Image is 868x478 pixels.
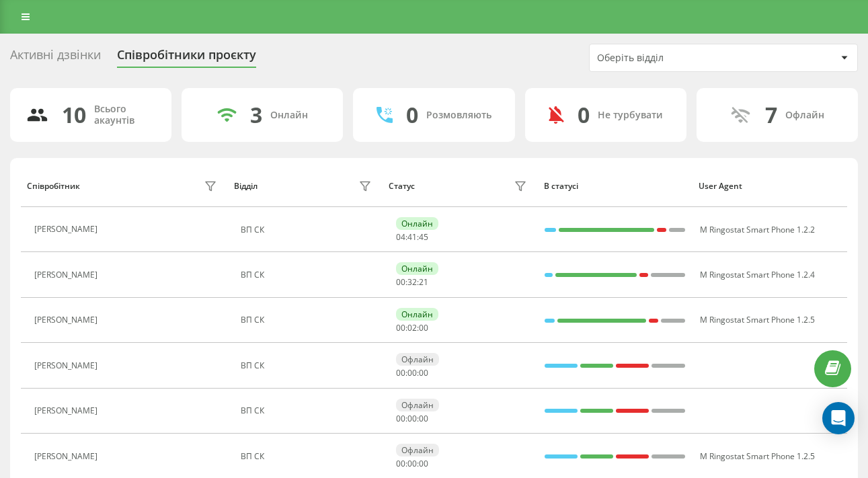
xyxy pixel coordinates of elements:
[396,233,428,242] div: : :
[34,452,101,461] div: [PERSON_NAME]
[396,231,405,243] span: 04
[785,110,824,121] div: Офлайн
[396,308,438,321] div: Онлайн
[10,48,101,69] div: Активні дзвінки
[544,182,686,191] div: В статусі
[578,102,590,128] div: 0
[396,414,428,424] div: : :
[241,225,374,235] div: ВП СК
[241,270,374,280] div: ВП СК
[396,323,428,333] div: : :
[407,276,417,288] span: 32
[822,402,855,434] div: Open Intercom Messenger
[241,315,374,325] div: ВП СК
[34,361,101,370] div: [PERSON_NAME]
[396,459,428,469] div: : :
[419,367,428,379] span: 00
[700,314,815,325] span: M Ringostat Smart Phone 1.2.5
[396,399,439,411] div: Офлайн
[62,102,86,128] div: 10
[94,104,155,126] div: Всього акаунтів
[699,182,841,191] div: User Agent
[250,102,262,128] div: 3
[419,276,428,288] span: 21
[396,368,428,378] div: : :
[396,322,405,333] span: 00
[241,452,374,461] div: ВП СК
[597,52,758,64] div: Оберіть відділ
[407,458,417,469] span: 00
[396,278,428,287] div: : :
[396,262,438,275] div: Онлайн
[234,182,258,191] div: Відділ
[117,48,256,69] div: Співробітники проєкту
[34,225,101,234] div: [PERSON_NAME]
[396,276,405,288] span: 00
[407,322,417,333] span: 02
[270,110,308,121] div: Онлайн
[700,269,815,280] span: M Ringostat Smart Phone 1.2.4
[407,413,417,424] span: 00
[419,322,428,333] span: 00
[426,110,491,121] div: Розмовляють
[27,182,80,191] div: Співробітник
[598,110,663,121] div: Не турбувати
[419,458,428,469] span: 00
[396,458,405,469] span: 00
[396,217,438,230] div: Онлайн
[419,231,428,243] span: 45
[700,224,815,235] span: M Ringostat Smart Phone 1.2.2
[241,361,374,370] div: ВП СК
[396,444,439,456] div: Офлайн
[406,102,418,128] div: 0
[34,406,101,415] div: [PERSON_NAME]
[389,182,415,191] div: Статус
[34,315,101,325] div: [PERSON_NAME]
[419,413,428,424] span: 00
[34,270,101,280] div: [PERSON_NAME]
[396,367,405,379] span: 00
[396,413,405,424] span: 00
[407,367,417,379] span: 00
[765,102,777,128] div: 7
[241,406,374,415] div: ВП СК
[407,231,417,243] span: 41
[700,450,815,462] span: M Ringostat Smart Phone 1.2.5
[396,353,439,366] div: Офлайн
